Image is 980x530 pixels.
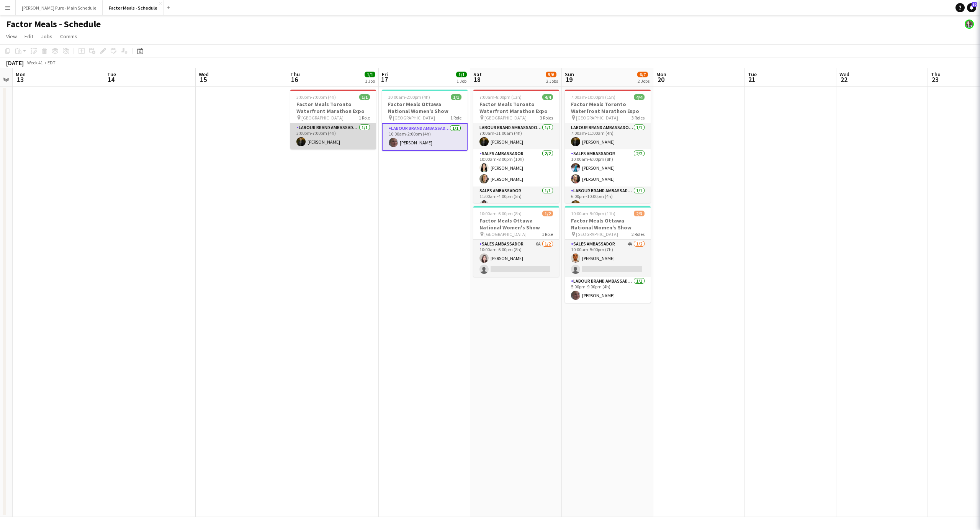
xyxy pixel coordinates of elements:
[198,75,209,84] span: 15
[473,101,559,115] h3: Factor Meals Toronto Waterfront Marathon Expo
[564,75,574,84] span: 19
[473,123,559,149] app-card-role: Labour Brand Ambassadors1/17:00am-11:00am (4h)[PERSON_NAME]
[393,115,435,121] span: [GEOGRAPHIC_DATA]
[106,75,116,84] span: 14
[296,94,336,100] span: 3:00pm-7:00pm (4h)
[382,123,468,151] app-card-role: Labour Brand Ambassadors1/110:00am-2:00pm (4h)[PERSON_NAME]
[632,231,645,237] span: 2 Roles
[16,0,103,15] button: [PERSON_NAME] Pure - Main Schedule
[565,217,651,231] h3: Factor Meals Ottawa National Women's Show
[637,72,648,77] span: 6/7
[565,90,651,203] app-job-card: 7:00am-10:00pm (15h)4/4Factor Meals Toronto Waterfront Marathon Expo [GEOGRAPHIC_DATA]3 RolesLabo...
[632,115,645,121] span: 3 Roles
[634,94,645,100] span: 4/4
[972,2,977,7] span: 10
[16,71,26,78] span: Mon
[359,94,370,100] span: 1/1
[565,240,651,277] app-card-role: Sales Ambassador4A1/210:00am-5:00pm (7h)[PERSON_NAME]
[473,240,559,277] app-card-role: Sales Ambassador6A1/210:00am-6:00pm (8h)[PERSON_NAME]
[47,60,56,65] div: EDT
[473,149,559,186] app-card-role: Sales Ambassador2/210:00am-8:00pm (10h)[PERSON_NAME][PERSON_NAME]
[6,59,24,67] div: [DATE]
[473,206,559,277] app-job-card: 10:00am-6:00pm (8h)1/2Factor Meals Ottawa National Women's Show [GEOGRAPHIC_DATA]1 RoleSales Amba...
[542,231,553,237] span: 1 Role
[473,186,559,213] app-card-role: Sales Ambassador1/111:00am-4:00pm (5h)[PERSON_NAME]
[565,186,651,213] app-card-role: Labour Brand Ambassadors1/16:00pm-10:00pm (4h)[PERSON_NAME]
[451,94,461,100] span: 1/1
[450,115,461,121] span: 1 Role
[290,123,376,149] app-card-role: Labour Brand Ambassadors1/13:00pm-7:00pm (4h)[PERSON_NAME]
[3,31,20,41] a: View
[25,60,44,65] span: Week 41
[290,71,300,78] span: Thu
[38,31,56,41] a: Jobs
[456,78,466,84] div: 1 Job
[21,31,36,41] a: Edit
[540,115,553,121] span: 3 Roles
[542,211,553,216] span: 1/2
[456,72,467,77] span: 1/1
[479,94,522,100] span: 7:00am-8:00pm (13h)
[473,71,482,78] span: Sat
[634,211,645,216] span: 2/3
[576,115,618,121] span: [GEOGRAPHIC_DATA]
[359,115,370,121] span: 1 Role
[965,20,974,29] app-user-avatar: Ashleigh Rains
[565,277,651,303] app-card-role: Labour Brand Ambassadors1/15:00pm-9:00pm (4h)[PERSON_NAME]
[931,71,941,78] span: Thu
[484,231,527,237] span: [GEOGRAPHIC_DATA]
[382,71,388,78] span: Fri
[655,75,666,84] span: 20
[301,115,344,121] span: [GEOGRAPHIC_DATA]
[57,31,80,41] a: Comms
[571,94,615,100] span: 7:00am-10:00pm (15h)
[565,101,651,115] h3: Factor Meals Toronto Waterfront Marathon Expo
[967,3,976,12] a: 10
[747,75,757,84] span: 21
[365,78,375,84] div: 1 Job
[107,71,116,78] span: Tue
[571,211,615,216] span: 10:00am-9:00pm (11h)
[565,71,574,78] span: Sun
[479,211,522,216] span: 10:00am-6:00pm (8h)
[546,78,558,84] div: 2 Jobs
[382,101,468,115] h3: Factor Meals Ottawa National Women's Show
[542,94,553,100] span: 4/4
[381,75,388,84] span: 17
[748,71,757,78] span: Tue
[382,90,468,151] app-job-card: 10:00am-2:00pm (4h)1/1Factor Meals Ottawa National Women's Show [GEOGRAPHIC_DATA]1 RoleLabour Bra...
[15,75,26,84] span: 13
[473,217,559,231] h3: Factor Meals Ottawa National Women's Show
[199,71,209,78] span: Wed
[25,33,33,40] span: Edit
[930,75,941,84] span: 23
[484,115,527,121] span: [GEOGRAPHIC_DATA]
[41,33,52,40] span: Jobs
[838,75,849,84] span: 22
[656,71,666,78] span: Mon
[60,33,77,40] span: Comms
[103,0,164,15] button: Factor Meals - Schedule
[638,78,650,84] div: 2 Jobs
[546,72,556,77] span: 5/6
[6,33,17,40] span: View
[565,123,651,149] app-card-role: Labour Brand Ambassadors1/17:00am-11:00am (4h)[PERSON_NAME]
[290,90,376,149] app-job-card: 3:00pm-7:00pm (4h)1/1Factor Meals Toronto Waterfront Marathon Expo [GEOGRAPHIC_DATA]1 RoleLabour ...
[365,72,375,77] span: 1/1
[388,94,430,100] span: 10:00am-2:00pm (4h)
[289,75,300,84] span: 16
[472,75,482,84] span: 18
[576,231,618,237] span: [GEOGRAPHIC_DATA]
[839,71,849,78] span: Wed
[565,206,651,303] app-job-card: 10:00am-9:00pm (11h)2/3Factor Meals Ottawa National Women's Show [GEOGRAPHIC_DATA]2 RolesSales Am...
[565,149,651,186] app-card-role: Sales Ambassador2/210:00am-6:00pm (8h)[PERSON_NAME][PERSON_NAME]
[6,18,101,30] h1: Factor Meals - Schedule
[290,101,376,115] h3: Factor Meals Toronto Waterfront Marathon Expo
[473,90,559,203] app-job-card: 7:00am-8:00pm (13h)4/4Factor Meals Toronto Waterfront Marathon Expo [GEOGRAPHIC_DATA]3 RolesLabou...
